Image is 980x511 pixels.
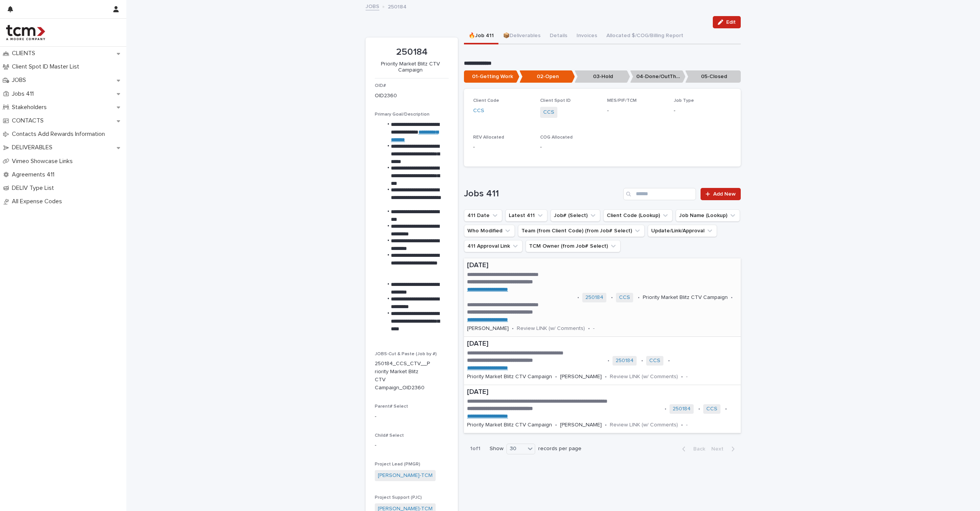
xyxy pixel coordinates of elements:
p: • [681,374,683,380]
button: 411 Date [464,209,502,222]
p: 03-Hold [575,70,630,83]
a: CCS [619,294,630,301]
p: JOBS [9,77,32,84]
a: 250184 [616,358,634,364]
p: Vimeo Showcase Links [9,158,79,165]
p: OID2360 [375,92,397,100]
span: Job Type [674,98,694,103]
p: Review LINK (w/ Comments) [610,422,678,428]
p: Priority Market Blitz CTV Campaign [467,422,552,428]
p: 1 of 1 [464,439,487,458]
p: DELIVERABLES [9,144,59,151]
a: CCS [649,358,660,364]
p: • [698,406,700,412]
p: [DATE] [467,261,738,270]
p: Priority Market Blitz CTV Campaign [375,61,446,74]
p: - [686,374,688,380]
h1: Jobs 411 [464,188,620,199]
span: Primary Goal/Description [375,112,430,117]
button: Edit [713,16,741,28]
p: • [577,294,579,301]
p: - [540,143,598,151]
button: Job# (Select) [550,209,600,222]
p: • [668,358,670,364]
p: [PERSON_NAME] [560,422,602,428]
span: Client Spot ID [540,98,571,103]
div: 30 [507,445,525,453]
p: • [608,358,609,364]
a: [PERSON_NAME]-TCM [378,472,433,480]
p: • [512,325,514,332]
span: Parent# Select [375,404,408,409]
p: • [725,406,727,412]
button: Latest 411 [505,209,547,222]
p: CLIENTS [9,50,41,57]
p: - [375,441,449,449]
p: 250184_CCS_CTV__Priority Market Blitz CTV Campaign_OID2360 [375,360,430,392]
p: • [605,374,607,380]
p: • [611,294,613,301]
span: Next [711,446,728,452]
button: Details [545,28,572,44]
button: Allocated $/COG/Billing Report [602,28,688,44]
p: • [638,294,640,301]
span: REV Allocated [473,135,504,140]
p: records per page [538,446,581,452]
span: JOBS-Cut & Paste (Job by #) [375,352,437,356]
p: [DATE] [467,388,738,397]
p: [DATE] [467,340,738,348]
a: 250184 [585,294,603,301]
button: Team (from Client Code) (from Job# Select) [518,225,645,237]
p: - [686,422,688,428]
span: Client Code [473,98,499,103]
p: 01-Getting Work [464,70,519,83]
span: Add New [713,191,736,197]
p: - [473,143,531,151]
button: Back [676,446,708,452]
p: - [593,325,595,332]
a: JOBS [366,2,379,10]
p: DELIV Type List [9,184,60,192]
a: CCS [473,107,484,115]
p: All Expense Codes [9,198,68,205]
span: OID# [375,83,386,88]
p: 04-Done/OutThere [630,70,686,83]
a: 250184 [673,406,691,412]
p: Client Spot ID Master List [9,63,85,70]
p: 250184 [388,2,407,10]
span: Edit [726,20,736,25]
button: TCM Owner (from Job# Select) [526,240,621,252]
p: Review LINK (w/ Comments) [517,325,585,332]
p: Priority Market Blitz CTV Campaign [467,374,552,380]
p: • [641,358,643,364]
a: CCS [543,108,554,116]
p: 05-Closed [685,70,741,83]
input: Search [623,188,696,200]
button: Update/Link/Approval [648,225,717,237]
p: • [605,422,607,428]
p: • [665,406,666,412]
p: • [731,294,733,301]
span: COG Allocated [540,135,573,140]
button: 🔥Job 411 [464,28,498,44]
button: 📦Deliverables [498,28,545,44]
button: Who Modified [464,225,515,237]
p: - [674,107,732,115]
button: Invoices [572,28,602,44]
p: Review LINK (w/ Comments) [610,374,678,380]
p: Stakeholders [9,104,53,111]
p: Jobs 411 [9,90,40,98]
p: • [681,422,683,428]
p: Show [490,446,503,452]
span: Back [689,446,705,452]
a: Add New [701,188,741,200]
p: • [588,325,590,332]
p: CONTACTS [9,117,50,124]
p: 250184 [375,47,449,58]
p: Priority Market Blitz CTV Campaign [643,294,728,301]
p: - [375,413,449,421]
span: Project Support (PJC) [375,495,422,500]
p: [PERSON_NAME] [467,325,509,332]
p: Contacts Add Rewards Information [9,131,111,138]
button: 411 Approval Link [464,240,523,252]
